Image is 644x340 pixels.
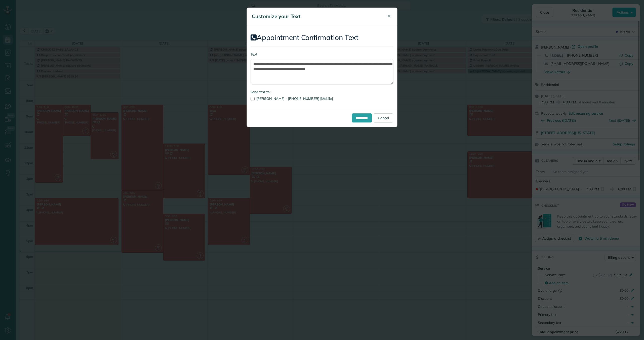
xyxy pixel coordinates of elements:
span: ✕ [387,13,391,19]
strong: Send text to: [251,90,270,94]
label: Text [251,52,393,57]
h5: Customize your Text [252,13,380,20]
a: Cancel [374,113,393,122]
span: [PERSON_NAME] - [PHONE_NUMBER] [Mobile] [256,96,333,101]
h2: Appointment Confirmation Text [251,34,393,41]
